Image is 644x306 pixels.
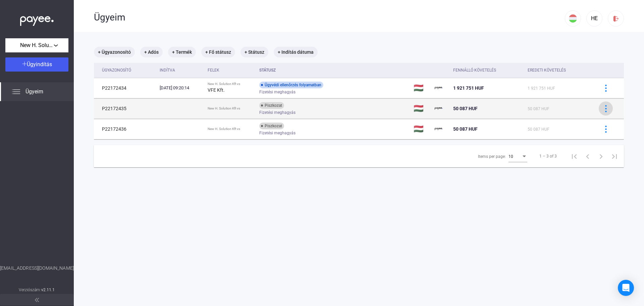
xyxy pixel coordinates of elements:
[608,10,624,27] button: logout-red
[508,154,513,159] span: 10
[411,119,432,139] td: 🇭🇺
[259,102,284,109] div: Piszkozat
[240,47,268,57] mat-chip: + Státusz
[140,47,163,57] mat-chip: + Adós
[602,126,609,133] img: more-blue
[528,106,549,111] span: 50 087 HUF
[94,12,565,23] div: Ügyeim
[528,66,566,74] div: Eredeti követelés
[208,87,225,93] strong: VFE Kft.
[528,127,549,132] span: 50 087 HUF
[478,152,506,161] div: Items per page:
[411,98,432,119] td: 🇭🇺
[411,78,432,98] td: 🇭🇺
[208,66,254,74] div: Felek
[453,66,496,74] div: Fennálló követelés
[208,127,254,131] div: New H. Solution Kft vs
[602,85,609,92] img: more-blue
[94,47,135,57] mat-chip: + Ügyazonosító
[94,119,157,139] td: P22172436
[602,105,609,112] img: more-blue
[41,288,55,292] strong: v2.11.1
[453,85,484,91] span: 1 921 751 HUF
[160,85,202,91] div: [DATE] 09:20:14
[528,66,590,74] div: Eredeti követelés
[565,10,581,27] button: HU
[208,106,254,111] div: New H. Solution Kft vs
[589,14,600,23] div: HE
[94,98,157,119] td: P22172435
[508,152,527,160] mat-select: Items per page:
[102,66,154,74] div: Ügyazonosító
[259,82,323,88] div: Ügyvédi ellenőrzés folyamatban
[599,122,613,136] button: more-blue
[608,149,621,163] button: Last page
[594,149,608,163] button: Next page
[435,104,443,113] img: payee-logo
[208,66,219,74] div: Felek
[12,88,20,96] img: list.svg
[568,149,581,163] button: First page
[586,10,602,27] button: HE
[453,126,478,132] span: 50 087 HUF
[25,88,43,96] span: Ügyeim
[435,125,443,133] img: payee-logo
[259,108,296,117] span: Fizetési meghagyás
[453,106,478,111] span: 50 087 HUF
[435,84,443,92] img: payee-logo
[22,61,27,66] img: plus-white.svg
[168,47,196,57] mat-chip: + Termék
[160,66,202,74] div: Indítva
[599,81,613,95] button: more-blue
[5,38,68,52] button: New H. Solution Kft
[259,88,296,96] span: Fizetési meghagyás
[274,47,318,57] mat-chip: + Indítás dátuma
[20,41,54,49] span: New H. Solution Kft
[581,149,594,163] button: Previous page
[453,66,522,74] div: Fennálló követelés
[257,63,411,78] th: Státusz
[27,61,52,68] span: Ügyindítás
[201,47,235,57] mat-chip: + Fő státusz
[102,66,131,74] div: Ügyazonosító
[160,66,175,74] div: Indítva
[528,86,555,91] span: 1 921 751 HUF
[612,15,620,22] img: logout-red
[20,12,54,26] img: white-payee-white-dot.svg
[618,280,634,296] div: Open Intercom Messenger
[208,82,254,86] div: New H. Solution Kft vs
[35,298,39,302] img: arrow-double-left-grey.svg
[599,101,613,116] button: more-blue
[94,78,157,98] td: P22172434
[5,57,68,72] button: Ügyindítás
[539,152,557,160] div: 1 – 3 of 3
[259,129,296,137] span: Fizetési meghagyás
[259,123,284,129] div: Piszkozat
[569,14,577,23] img: HU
